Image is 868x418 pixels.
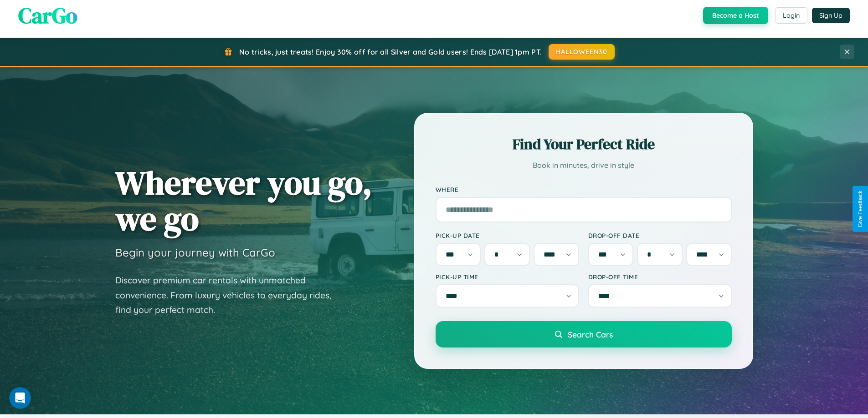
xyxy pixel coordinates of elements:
div: Give Feedback [857,191,863,227]
h2: Find Your Perfect Ride [436,134,732,154]
span: No tricks, just treats! Enjoy 30% off for all Silver and Gold users! Ends [DATE] 1pm PT. [239,47,542,56]
button: HALLOWEEN30 [549,44,615,60]
button: Sign Up [812,8,850,23]
h3: Begin your journey with CarGo [115,246,275,259]
button: Search Cars [436,321,732,347]
h1: Wherever you go, we go [115,165,372,237]
span: Search Cars [568,329,613,339]
label: Drop-off Time [588,273,732,281]
span: CarGo [18,0,77,30]
label: Drop-off Date [588,232,732,239]
p: Book in minutes, drive in style [436,159,732,172]
button: Login [775,7,807,24]
label: Pick-up Date [436,232,579,239]
label: Pick-up Time [436,273,579,281]
label: Where [436,186,732,193]
p: Discover premium car rentals with unmatched convenience. From luxury vehicles to everyday rides, ... [115,273,343,317]
button: Become a Host [703,7,768,24]
iframe: Intercom live chat [9,387,31,409]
